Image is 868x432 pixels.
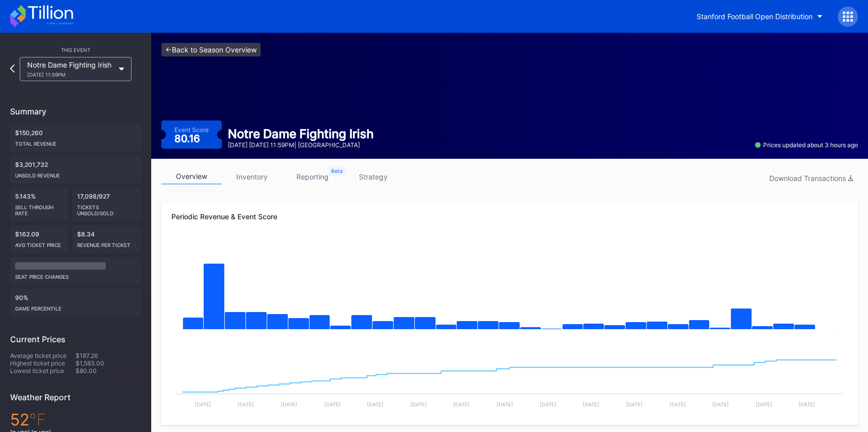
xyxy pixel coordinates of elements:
div: $150,260 [10,124,141,152]
div: [DATE] 11:59PM [27,72,114,78]
a: <-Back to Season Overview [161,43,261,56]
text: [DATE] [756,401,772,407]
a: overview [161,169,222,184]
div: Lowest ticket price [10,367,76,375]
div: Avg ticket price [15,238,63,248]
text: [DATE] [583,401,599,407]
text: [DATE] [497,401,513,407]
div: Average ticket price [10,352,76,359]
div: Summary [10,106,141,116]
div: 80.16 [174,134,203,144]
div: Revenue per ticket [77,238,137,248]
div: [DATE] [DATE] 11:59PM | [GEOGRAPHIC_DATA] [228,141,374,149]
a: inventory [222,169,282,184]
div: Periodic Revenue & Event Score [171,212,848,221]
text: [DATE] [367,401,384,407]
div: Total Revenue [15,137,136,147]
div: $187.26 [76,352,141,359]
svg: Chart title [171,238,848,339]
div: Notre Dame Fighting Irish [228,127,374,141]
text: [DATE] [626,401,643,407]
text: [DATE] [798,401,815,407]
text: [DATE] [669,401,686,407]
div: Tickets Unsold/Sold [77,200,137,216]
div: This Event [10,47,141,53]
div: Download Transactions [769,174,853,182]
a: reporting [282,169,343,184]
text: [DATE] [410,401,427,407]
text: [DATE] [281,401,297,407]
div: $1,583.00 [76,359,141,367]
text: [DATE] [712,401,729,407]
svg: Chart title [171,339,848,415]
text: [DATE] [237,401,254,407]
div: Notre Dame Fighting Irish [27,60,114,78]
div: $80.00 [76,367,141,375]
button: Stanford Football Open Distribution [689,7,830,26]
div: 52 [10,410,141,429]
div: Prices updated about 3 hours ago [755,141,858,149]
a: strategy [343,169,403,184]
div: Current Prices [10,334,141,344]
div: 5.143% [10,188,68,221]
div: 90% [10,289,141,317]
div: Unsold Revenue [15,168,136,178]
span: ℉ [29,410,46,429]
div: $3,201,732 [10,156,141,183]
div: $8.34 [72,225,142,253]
button: Download Transactions [764,171,858,185]
div: Stanford Football Open Distribution [697,12,813,21]
text: [DATE] [453,401,470,407]
div: Game percentile [15,301,136,312]
div: Weather Report [10,392,141,402]
div: seat price changes [15,270,136,280]
text: [DATE] [324,401,341,407]
text: [DATE] [195,401,211,407]
div: $162.09 [10,225,68,253]
div: Highest ticket price [10,359,76,367]
text: [DATE] [540,401,556,407]
div: Sell Through Rate [15,200,63,216]
div: 17,098/927 [72,188,142,221]
div: Event Score [174,126,209,134]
